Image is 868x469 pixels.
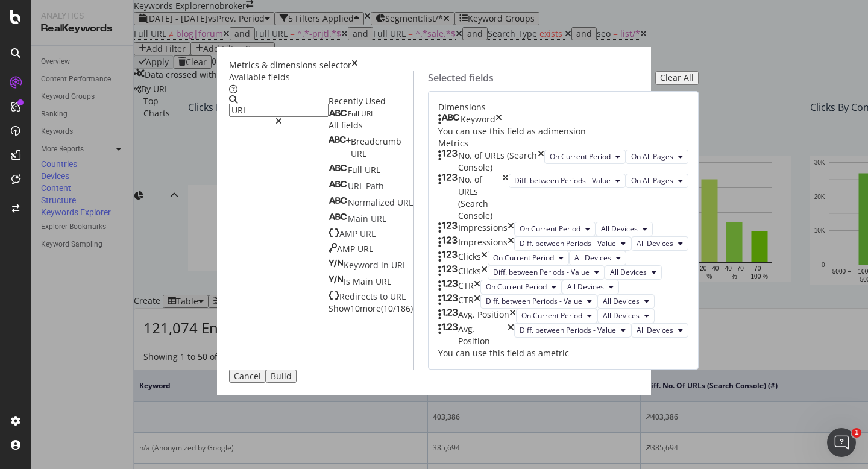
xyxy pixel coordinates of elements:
div: times [508,236,514,251]
span: Breadcrumb [351,136,401,147]
div: Avg. PositiontimesDiff. between Periods - ValueAll Devices [438,323,688,347]
div: times [502,174,509,222]
button: All Devices [597,294,655,309]
div: Metrics & dimensions selector [229,59,351,71]
span: URL [361,109,374,119]
div: times [481,265,488,280]
div: Metrics [438,137,688,150]
span: All Devices [601,224,638,234]
div: ClickstimesDiff. between Periods - ValueAll Devices [438,265,688,280]
div: You can use this field as a dimension [438,125,688,137]
div: You can use this field as a metric [438,347,688,359]
div: times [508,323,514,347]
span: Is [344,275,353,287]
div: Selected fields [428,71,494,85]
div: Impressions [458,222,508,236]
div: times [481,251,488,265]
div: times [495,113,502,125]
div: ClickstimesOn Current PeriodAll Devices [438,251,688,265]
div: CTRtimesOn Current PeriodAll Devices [438,280,688,294]
div: Available fields [229,71,413,83]
div: Clicks [458,251,481,265]
button: All Devices [569,251,626,265]
span: On Current Period [486,282,547,292]
span: On Current Period [520,224,580,234]
iframe: Intercom live chat [827,428,856,457]
span: Show 10 more [329,303,381,314]
div: times [538,150,544,174]
div: Avg. PositiontimesOn Current PeriodAll Devices [438,309,688,323]
span: Main [348,213,371,224]
button: On Current Period [480,280,562,294]
span: 1 [852,428,861,438]
span: ( 10 / 186 ) [381,303,413,314]
button: Diff. between Periods - Value [488,265,605,280]
span: URL [348,180,366,192]
button: Diff. between Periods - Value [514,323,631,338]
div: All fields [329,119,413,131]
button: All Devices [596,222,653,236]
button: On Current Period [514,222,596,236]
button: All Devices [562,280,619,294]
span: URL [351,148,366,159]
span: URL [357,243,373,254]
span: URL [365,164,380,175]
span: Keyword [344,259,381,271]
span: On All Pages [631,175,673,186]
div: modal [217,47,651,395]
div: times [351,59,358,71]
div: Build [271,371,292,381]
span: URL [397,197,413,208]
span: All Devices [603,296,640,306]
span: On Current Period [550,151,611,162]
span: On All Pages [631,151,673,162]
button: On Current Period [488,251,569,265]
div: times [508,222,514,236]
span: in [381,259,391,271]
div: ImpressionstimesDiff. between Periods - ValueAll Devices [438,236,688,251]
span: All Devices [603,310,640,321]
div: No. of URLs (Search Console) [458,174,502,222]
span: Diff. between Periods - Value [493,267,590,277]
button: Build [266,370,297,383]
div: times [474,280,480,294]
span: URL [390,291,406,302]
span: Diff. between Periods - Value [520,238,616,248]
button: Diff. between Periods - Value [480,294,597,309]
div: No. of URLs (Search Console) [458,150,538,174]
button: On All Pages [626,174,688,188]
span: Full [348,109,361,119]
span: All Devices [610,267,647,277]
button: On Current Period [544,150,626,164]
div: Keywordtimes [438,113,688,125]
span: Normalized [348,197,397,208]
div: times [509,309,516,323]
button: All Devices [597,309,655,323]
span: Main [353,275,376,287]
div: CTR [458,280,474,294]
span: to [380,291,390,302]
span: All Devices [567,282,604,292]
button: All Devices [631,323,688,338]
button: All Devices [605,265,662,280]
button: Cancel [229,370,266,383]
span: URL [391,259,407,271]
span: Redirects [339,291,380,302]
input: Search by field name [229,104,329,117]
div: ImpressionstimesOn Current PeriodAll Devices [438,222,688,236]
span: On Current Period [521,310,582,321]
span: All Devices [637,325,673,335]
span: Diff. between Periods - Value [520,325,616,335]
div: Avg. Position [458,323,508,347]
span: All Devices [574,253,611,263]
button: On Current Period [516,309,597,323]
div: Recently Used [329,95,413,107]
div: Dimensions [438,101,688,113]
span: AMP [337,243,357,254]
div: No. of URLs (Search Console)timesDiff. between Periods - ValueOn All Pages [438,174,688,222]
div: CTRtimesDiff. between Periods - ValueAll Devices [438,294,688,309]
div: Clicks [458,265,481,280]
span: URL [371,213,386,224]
button: Diff. between Periods - Value [509,174,626,188]
span: All Devices [637,238,673,248]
